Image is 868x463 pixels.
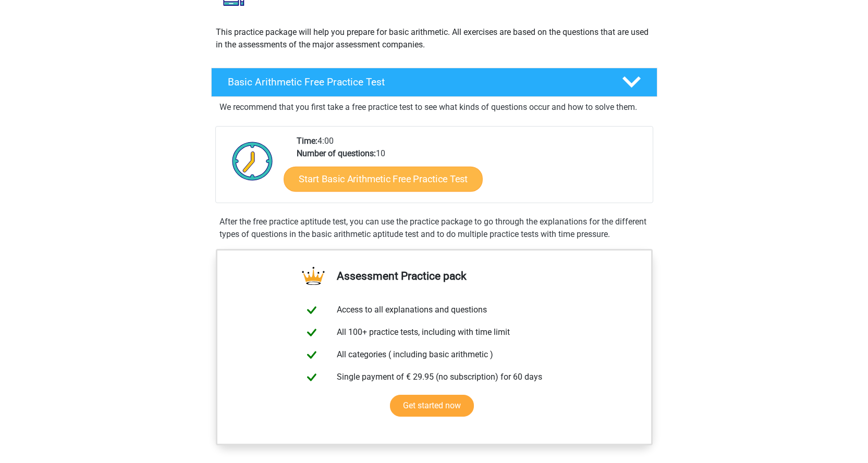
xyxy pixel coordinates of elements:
[219,101,649,114] p: We recommend that you first take a free practice test to see what kinds of questions occur and ho...
[297,136,317,146] b: Time:
[216,26,653,51] p: This practice package will help you prepare for basic arithmetic. All exercises are based on the ...
[289,135,652,203] div: 4:00 10
[228,76,605,88] h4: Basic Arithmetic Free Practice Test
[215,216,653,241] div: After the free practice aptitude test, you can use the practice package to go through the explana...
[207,68,662,97] a: Basic Arithmetic Free Practice Test
[284,166,483,191] a: Start Basic Arithmetic Free Practice Test
[226,135,279,187] img: Clock
[297,148,376,158] b: Number of questions:
[390,395,474,417] a: Get started now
